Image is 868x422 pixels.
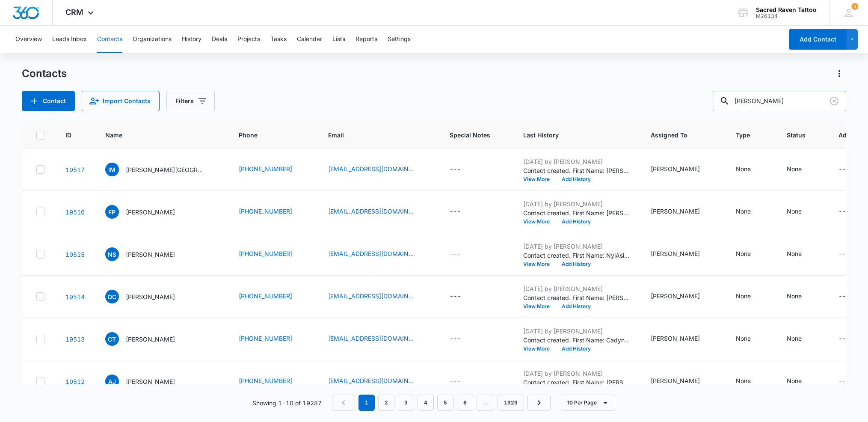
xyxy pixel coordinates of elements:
[787,207,802,216] div: None
[239,164,292,173] a: [PHONE_NUMBER]
[105,163,119,176] span: IM
[328,334,414,343] a: [EMAIL_ADDRESS][DOMAIN_NAME]
[838,164,850,175] div: ---
[832,67,846,80] button: Actions
[457,395,473,411] a: Page 6
[651,291,715,302] div: Assigned To - Tabitha Torres - Select to Edit Field
[328,334,429,344] div: Email - cadyntaylor@gmail.com - Select to Edit Field
[126,335,175,344] p: [PERSON_NAME]
[556,262,597,267] button: Add History
[239,334,292,343] a: [PHONE_NUMBER]
[851,3,858,10] div: notifications count
[556,219,597,224] button: Add History
[450,249,461,259] div: ---
[328,207,429,217] div: Email - np6766@gmail.com - Select to Edit Field
[65,208,85,216] a: Navigate to contact details page for Freya Prinson
[787,334,802,343] div: None
[450,207,461,217] div: ---
[328,291,414,300] a: [EMAIL_ADDRESS][DOMAIN_NAME]
[838,334,850,344] div: ---
[713,91,846,111] input: Search Contacts
[252,398,322,407] p: Showing 1-10 of 19287
[237,26,260,53] button: Projects
[105,163,218,176] div: Name - Ines Medina - Select to Edit Field
[328,376,414,385] a: [EMAIL_ADDRESS][DOMAIN_NAME]
[523,304,556,309] button: View More
[105,332,119,346] span: CT
[378,395,394,411] a: Page 2
[787,376,802,385] div: None
[105,131,206,140] span: Name
[787,164,802,173] div: None
[651,131,703,140] span: Assigned To
[126,165,203,174] p: [PERSON_NAME][GEOGRAPHIC_DATA]
[328,376,429,386] div: Email - theredpearl@aol.com - Select to Edit Field
[105,332,190,346] div: Name - Cadyn Taylor - Select to Edit Field
[736,164,766,175] div: Type - None - Select to Edit Field
[523,346,556,351] button: View More
[651,207,715,217] div: Assigned To - Tabitha Torres - Select to Edit Field
[105,374,190,388] div: Name - Annie Jones - Select to Edit Field
[22,91,75,111] button: Add Contact
[105,247,190,261] div: Name - NyiAsia Shaw - Select to Edit Field
[736,334,766,344] div: Type - None - Select to Edit Field
[787,249,802,258] div: None
[239,249,308,259] div: Phone - (910) 973-5771 - Select to Edit Field
[239,207,308,217] div: Phone - (717) 363-1377 - Select to Edit Field
[65,336,85,343] a: Navigate to contact details page for Cadyn Taylor
[450,334,461,344] div: ---
[239,207,292,216] a: [PHONE_NUMBER]
[332,395,551,411] nav: Pagination
[556,346,597,351] button: Add History
[239,334,308,344] div: Phone - (910) 850-1804 - Select to Edit Field
[328,207,414,216] a: [EMAIL_ADDRESS][DOMAIN_NAME]
[65,131,72,140] span: ID
[736,291,751,300] div: None
[105,205,190,219] div: Name - Freya Prinson - Select to Edit Field
[736,207,766,217] div: Type - None - Select to Edit Field
[838,334,865,344] div: Address - - Select to Edit Field
[65,251,85,258] a: Navigate to contact details page for NyiAsia Shaw
[270,26,287,53] button: Tasks
[450,376,477,386] div: Special Notes - - Select to Edit Field
[556,304,597,309] button: Add History
[787,249,817,259] div: Status - None - Select to Edit Field
[450,164,461,175] div: ---
[838,291,865,302] div: Address - - Select to Edit Field
[523,131,618,140] span: Last History
[827,94,841,108] button: Clear
[328,291,429,302] div: Email - darneshamickels@yahoo.com - Select to Edit Field
[523,208,630,217] p: Contact created. First Name: [PERSON_NAME] Last Name: [PERSON_NAME] Phone: [PHONE_NUMBER] Email: ...
[651,376,700,385] div: [PERSON_NAME]
[212,26,227,53] button: Deals
[736,249,766,259] div: Type - None - Select to Edit Field
[838,376,865,386] div: Address - - Select to Edit Field
[838,164,865,175] div: Address - - Select to Edit Field
[527,395,551,411] a: Next Page
[736,376,751,385] div: None
[523,251,630,260] p: Contact created. First Name: NyiAsia Last Name: [PERSON_NAME] Phone: [PHONE_NUMBER] Email: [EMAIL...
[355,26,377,53] button: Reports
[15,26,42,53] button: Overview
[523,262,556,267] button: View More
[166,91,215,111] button: Filters
[450,164,477,175] div: Special Notes - - Select to Edit Field
[651,164,700,173] div: [PERSON_NAME]
[789,29,847,50] button: Add Contact
[838,249,850,259] div: ---
[523,293,630,302] p: Contact created. First Name: [PERSON_NAME] Last Name: [PERSON_NAME] Phone: [PHONE_NUMBER] Email: ...
[736,334,751,343] div: None
[736,207,751,216] div: None
[239,376,308,386] div: Phone - (910) 391-4692 - Select to Edit Field
[450,291,477,302] div: Special Notes - - Select to Edit Field
[239,291,292,300] a: [PHONE_NUMBER]
[105,247,119,261] span: NS
[651,291,700,300] div: [PERSON_NAME]
[787,291,802,300] div: None
[239,376,292,385] a: [PHONE_NUMBER]
[523,378,630,387] p: Contact created. First Name: [PERSON_NAME] Last Name: [PERSON_NAME] Phone: [PHONE_NUMBER] Email: ...
[418,395,434,411] a: Page 4
[838,207,850,217] div: ---
[126,292,175,301] p: [PERSON_NAME]
[450,376,461,386] div: ---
